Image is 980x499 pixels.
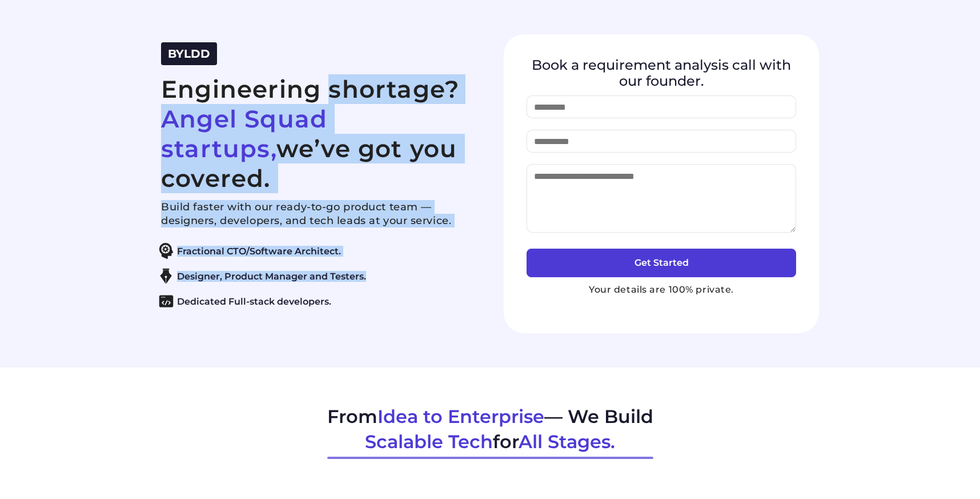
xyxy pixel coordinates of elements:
[527,249,796,277] button: Get Started
[519,430,615,453] span: All Stages.
[155,268,471,284] li: Designer, Product Manager and Testers.
[155,243,471,259] li: Fractional CTO/Software Architect.
[161,74,476,193] h2: Engineering shortage? we’ve got you covered.
[168,49,210,60] a: BYLDD
[365,430,493,453] span: Scalable Tech
[377,405,544,428] span: Idea to Enterprise
[527,57,796,89] h4: Book a requirement analysis call with our founder.
[327,404,653,454] h2: From — We Build for
[161,104,327,163] span: Angel Squad startups,
[161,200,476,227] p: Build faster with our ready-to-go product team — designers, developers, and tech leads at your se...
[527,283,796,297] p: Your details are 100% private.
[155,293,471,309] li: Dedicated Full-stack developers.
[168,47,210,61] span: BYLDD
